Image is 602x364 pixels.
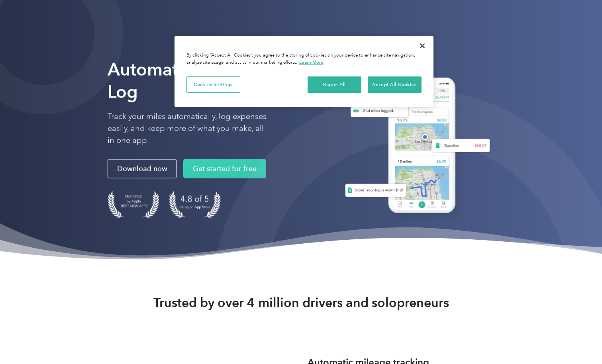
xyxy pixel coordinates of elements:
[175,36,433,107] div: Privacy
[183,159,266,178] a: Get started for free
[175,36,433,107] div: Cookie banner
[368,76,422,93] button: Accept All Cookies
[299,59,324,65] a: More information about your privacy, opens in a new tab
[186,76,240,93] button: Cookies Settings
[308,76,361,93] button: Reject All
[108,59,299,102] strong: Automate Your Mileage Log
[153,295,449,311] strong: Trusted by over 4 million drivers and solopreneurs
[414,37,431,55] button: Close
[108,191,159,218] img: Badge for Featured by Apple Best New Apps
[108,159,177,178] a: Download now
[169,191,221,218] img: 4.9 out of 5 stars on the app store
[108,111,267,147] p: Track your miles automatically, log expenses easily, and keep more of what you make, all in one app
[186,52,422,66] div: By clicking “Accept All Cookies”, you agree to the storing of cookies on your device to enhance s...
